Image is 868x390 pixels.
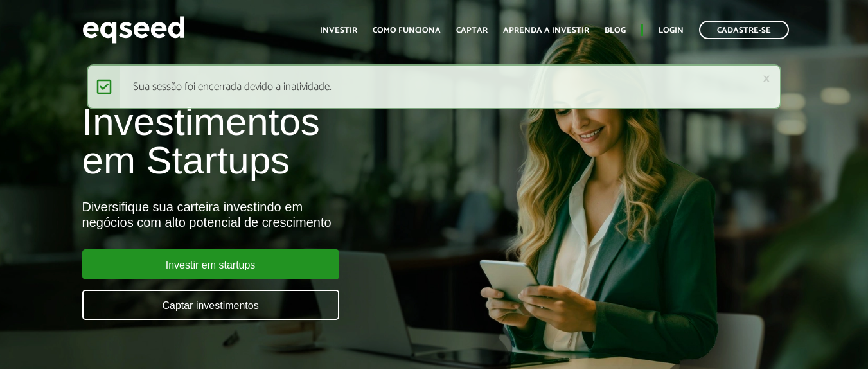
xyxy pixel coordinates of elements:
[82,249,339,279] a: Investir em startups
[82,103,497,180] h1: Investimentos em Startups
[503,26,589,35] a: Aprenda a investir
[456,26,488,35] a: Captar
[320,26,357,35] a: Investir
[82,199,497,230] div: Diversifique sua carteira investindo em negócios com alto potencial de crescimento
[659,26,684,35] a: Login
[763,72,770,85] a: ×
[82,290,339,320] a: Captar investimentos
[87,64,781,109] div: Sua sessão foi encerrada devido a inatividade.
[373,26,441,35] a: Como funciona
[699,21,789,39] a: Cadastre-se
[82,13,185,47] img: EqSeed
[605,26,626,35] a: Blog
